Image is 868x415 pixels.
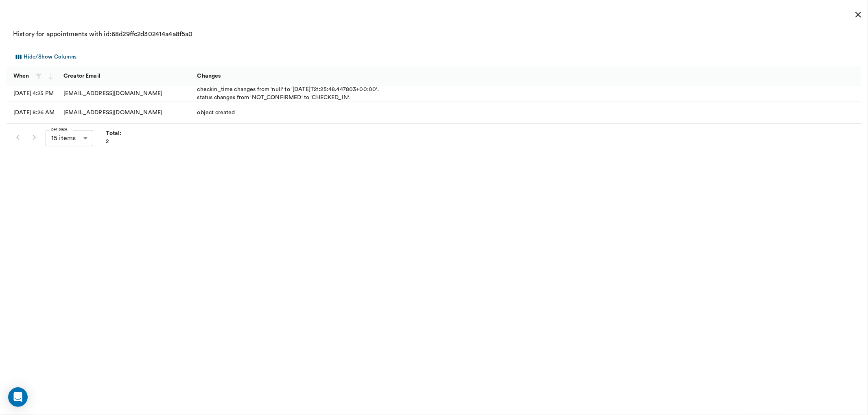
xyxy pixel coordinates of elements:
button: Select columns [12,50,79,63]
div: 09/23/25 4:25 PM [13,89,54,98]
div: status changes from 'NOT_CONFIRMED' to 'CHECKED_IN'. [197,93,379,102]
div: [EMAIL_ADDRESS][DOMAIN_NAME] [59,85,193,102]
strong: Creator Email [63,73,101,79]
div: 15 items [46,130,93,146]
div: object created [197,109,235,117]
button: close [850,7,866,23]
div: checkin_time changes from 'null' to '[DATE]T21:25:48.447803+00:00'. [197,85,379,93]
div: 09/23/25 8:26 AM [13,109,55,117]
label: per page [51,126,68,132]
strong: Total: [106,130,122,136]
div: Open Intercom Messenger [8,387,28,407]
div: History for appointments with id:68d29ffc2d302414a4a8f5a0 [13,29,855,39]
strong: When [13,73,29,79]
button: Sort [842,70,853,82]
div: [EMAIL_ADDRESS][DOMAIN_NAME] [59,102,193,123]
div: Created [197,109,235,117]
div: Changes [197,65,221,87]
div: 2 [106,129,122,146]
div: Changes [193,67,862,85]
